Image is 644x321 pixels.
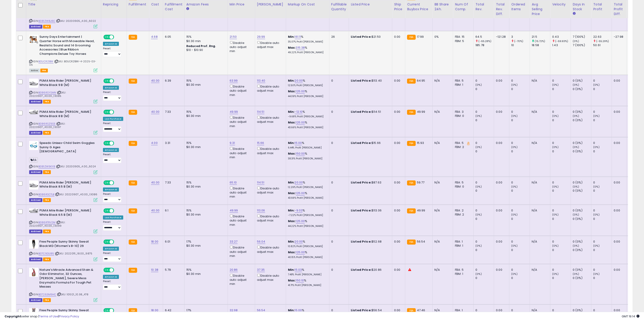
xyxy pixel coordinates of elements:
[257,35,265,39] a: 29.99
[573,2,589,12] div: Days In Stock
[535,39,545,43] small: (15.72%)
[394,110,402,114] div: 0.00
[29,181,38,190] img: 31Q+FZQOKkL._SL40_.jpg
[514,39,523,43] small: (-70%)
[29,268,38,277] img: 41Hc5fb5etL._SL40_.jpg
[129,35,137,40] small: FBA
[331,2,347,12] div: Fulfillable Quantity
[288,126,326,129] p: 43.66% Profit [PERSON_NAME]
[593,145,600,149] small: (0%)
[165,181,181,185] div: 7.33
[40,69,48,73] span: FBA
[331,110,345,114] div: 0
[151,239,158,244] a: 18.00
[288,89,296,93] b: Max:
[29,110,38,114] img: 41FzWy-0R0L._SL40_.jpg
[129,79,137,84] small: FBA
[394,141,402,145] div: 0.00
[593,114,600,118] small: (0%)
[496,2,507,16] div: Total Rev. Diff.
[511,141,530,145] div: 0
[455,83,470,87] div: FBM: 1
[129,181,137,186] small: FBA
[151,78,159,83] a: 40.00
[475,2,492,12] div: Total Rev.
[394,181,402,185] div: 0.00
[296,89,305,94] a: 125.00
[331,141,345,145] div: 0
[186,44,216,48] b: Reduced Prof. Rng.
[532,2,548,16] div: Avg Selling Price
[296,278,304,283] a: 150.10
[186,83,224,87] div: $0.30 min
[295,268,302,272] a: 15.03
[475,83,482,87] small: (0%)
[165,2,182,12] div: Fulfillment Cost
[496,110,506,114] div: 0.00
[165,110,181,114] div: 7.33
[511,2,528,12] div: Ordered Items
[475,149,494,153] div: 0
[288,45,296,50] b: Max:
[38,19,55,23] a: B081ZW8J6C
[230,78,238,83] a: 63.99
[39,79,95,88] b: PUMA Mile Rider [PERSON_NAME] White Black 9 B (M)
[552,114,559,118] small: (0%)
[511,145,518,149] small: (0%)
[496,141,506,145] div: 0.00
[186,141,224,145] div: 15%
[288,151,296,156] b: Max:
[552,87,571,91] div: 0
[29,35,97,72] div: ASIN:
[29,122,65,129] span: | SKU: 20220907_40.00_13097
[230,208,238,213] a: 49.99
[103,47,123,57] div: Preset:
[295,110,303,114] a: -12.10
[434,110,449,114] div: N/A
[38,293,56,296] a: B07263M9HC
[38,165,55,168] a: B081ZW9KY8
[286,0,329,18] th: The percentage added to the cost of goods (COGS) that forms the calculator for Min & Max prices.
[29,131,42,135] span: Listings that have been deleted from Seller Central
[511,43,530,47] div: 10
[593,118,612,122] div: 0
[43,25,51,29] span: FBA
[29,181,97,202] div: ASIN:
[230,239,238,244] a: 33.27
[103,42,119,46] div: Amazon AI
[475,118,494,122] div: 0
[511,149,530,153] div: 0
[103,91,123,101] div: Preset:
[104,110,110,114] span: ON
[288,2,327,7] div: Markup on Cost
[552,149,571,153] div: 0
[29,79,97,103] div: ASIN:
[29,100,42,104] span: Listings that have been deleted from Seller Central
[593,79,612,83] div: 0
[104,35,110,39] span: ON
[29,60,96,66] span: | SKU: B01JCR21BW-4-2025-03-06
[573,39,579,43] small: (0%)
[257,40,282,49] div: Disable auto adjust max
[417,180,425,185] span: 59.77
[56,165,96,168] span: | SKU: 20200905_4.00_6024
[288,84,326,87] p: 12.50% Profit [PERSON_NAME]
[295,239,303,244] a: 20.00
[552,118,571,122] div: 0
[351,35,372,39] b: Listed Price:
[552,145,559,149] small: (0%)
[455,145,470,149] div: FBM: 2
[351,181,389,185] div: $87.63
[186,145,224,149] div: $0.30 min
[151,180,159,185] a: 40.00
[552,141,571,145] div: 0
[288,180,295,185] b: Min:
[555,39,568,43] small: (-69.93%)
[288,152,326,160] div: %
[29,170,42,174] span: Listings that have been deleted from Seller Central
[455,35,470,39] div: FBA: 15
[552,79,571,83] div: 0
[417,78,425,83] span: 64.95
[288,110,295,114] b: Min:
[165,79,181,83] div: 6.39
